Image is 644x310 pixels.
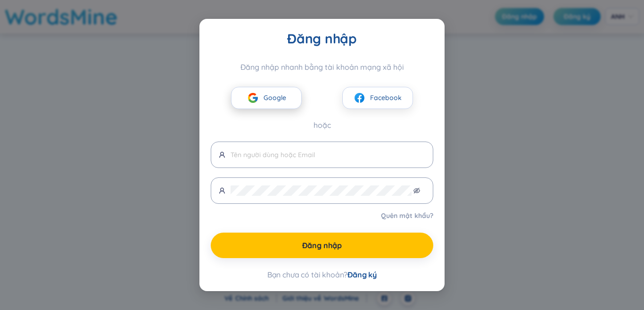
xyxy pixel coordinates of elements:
[314,120,331,130] font: hoặc
[219,151,225,158] span: người dùng
[342,87,413,109] button: facebookFacebook
[413,187,420,194] span: mắt không nhìn thấy được
[211,233,433,258] button: Đăng nhập
[219,187,225,194] span: người dùng
[231,87,302,109] button: GoogleGoogle
[354,92,365,104] img: facebook
[370,93,402,102] font: Facebook
[231,150,425,160] input: Tên người dùng hoặc Email
[267,270,347,279] font: Bạn chưa có tài khoản?
[287,30,356,47] font: Đăng nhập
[302,241,342,250] font: Đăng nhập
[264,93,286,102] font: Google
[381,211,433,220] a: Quên mật khẩu?
[247,92,259,104] img: Google
[240,62,404,72] font: Đăng nhập nhanh bằng tài khoản mạng xã hội
[347,270,377,279] font: Đăng ký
